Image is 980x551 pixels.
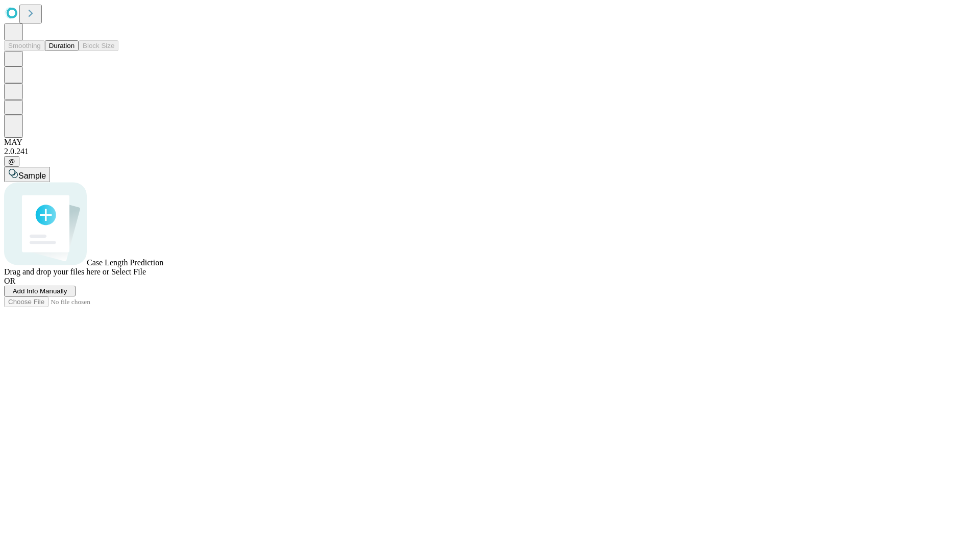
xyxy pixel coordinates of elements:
[87,258,163,267] span: Case Length Prediction
[4,156,19,167] button: @
[4,286,76,296] button: Add Info Manually
[18,171,46,180] span: Sample
[45,40,79,51] button: Duration
[4,267,109,276] span: Drag and drop your files here or
[4,138,976,147] div: MAY
[13,287,67,295] span: Add Info Manually
[4,147,976,156] div: 2.0.241
[8,158,15,165] span: @
[79,40,118,51] button: Block Size
[4,167,50,182] button: Sample
[4,40,45,51] button: Smoothing
[111,267,146,276] span: Select File
[4,277,15,285] span: OR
